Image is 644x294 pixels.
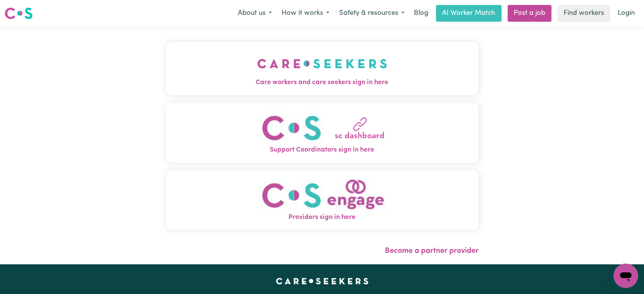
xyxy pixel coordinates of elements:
[233,5,277,21] button: About us
[409,5,433,22] a: Blog
[436,5,501,22] a: AI Worker Match
[613,5,639,22] a: Login
[166,78,479,88] span: Care workers and care seekers sign in here
[166,170,479,230] button: Providers sign in here
[277,5,334,21] button: How it works
[334,5,409,21] button: Safety & resources
[166,213,479,222] span: Providers sign in here
[5,5,33,22] a: Careseekers logo
[508,5,551,22] a: Post a job
[276,278,368,284] a: Careseekers home page
[166,42,479,95] button: Care workers and care seekers sign in here
[557,5,610,22] a: Find workers
[5,6,33,20] img: Careseekers logo
[614,264,638,288] iframe: Button to launch messaging window
[166,103,479,163] button: Support Coordinators sign in here
[385,247,479,255] a: Become a partner provider
[166,145,479,155] span: Support Coordinators sign in here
